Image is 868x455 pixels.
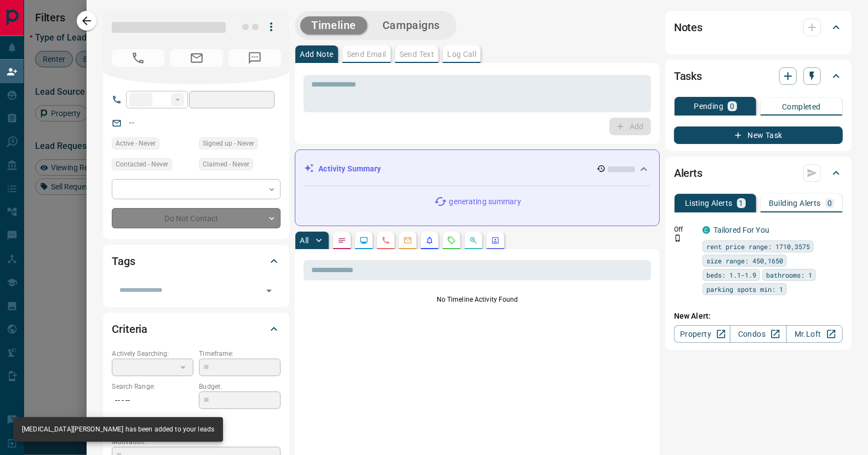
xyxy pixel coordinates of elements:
p: Add Note [300,50,333,58]
p: Areas Searched: [112,415,281,425]
span: Active - Never [116,138,156,149]
p: 0 [827,199,832,207]
p: Actively Searching: [112,349,193,359]
p: Off [674,224,696,234]
span: rent price range: 1710,3575 [706,241,810,252]
p: Completed [782,103,821,111]
p: generating summary [449,196,521,208]
div: Activity Summary [304,159,650,179]
p: Activity Summary [318,163,381,175]
div: Do Not Contact [112,208,281,228]
p: Timeframe: [199,349,281,359]
p: -- - -- [112,391,193,410]
button: Timeline [300,16,367,34]
svg: Agent Actions [491,236,500,245]
span: No Number [112,49,164,67]
div: Tags [112,248,281,274]
span: bathrooms: 1 [766,269,812,280]
svg: Notes [338,236,346,245]
p: Building Alerts [769,199,821,207]
h2: Criteria [112,320,147,338]
svg: Requests [447,236,456,245]
a: Mr.Loft [786,325,843,343]
p: Budget: [199,382,281,391]
svg: Emails [403,236,412,245]
p: No Timeline Activity Found [304,295,651,304]
div: Notes [674,14,843,41]
p: Search Range: [112,382,193,391]
span: size range: 450,1650 [706,255,783,266]
span: No Email [170,49,222,67]
span: beds: 1.1-1.9 [706,269,756,280]
button: Open [261,283,277,298]
h2: Notes [674,19,703,36]
div: Criteria [112,316,281,342]
span: Claimed - Never [203,159,249,170]
button: Campaigns [372,16,451,34]
svg: Push Notification Only [674,234,682,242]
a: Condos [730,325,786,343]
p: Pending [694,102,723,110]
span: Signed up - Never [203,138,254,149]
a: Property [674,325,730,343]
p: All [300,237,309,244]
svg: Listing Alerts [425,236,434,245]
a: -- [129,118,134,127]
p: 1 [739,199,744,207]
a: Tailored For You [713,226,769,234]
div: [MEDICAL_DATA][PERSON_NAME] has been added to your leads [22,421,214,439]
button: New Task [674,126,843,144]
h2: Tags [112,252,135,270]
span: parking spots min: 1 [706,284,783,295]
span: No Number [229,49,281,67]
p: Listing Alerts [685,199,733,207]
span: Contacted - Never [116,159,168,170]
svg: Lead Browsing Activity [359,236,368,245]
p: New Alert: [674,310,843,322]
div: Tasks [674,63,843,89]
div: Alerts [674,160,843,186]
svg: Calls [381,236,390,245]
p: 0 [730,102,734,110]
div: condos.ca [703,226,710,234]
svg: Opportunities [469,236,478,245]
h2: Alerts [674,164,703,182]
h2: Tasks [674,67,702,85]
